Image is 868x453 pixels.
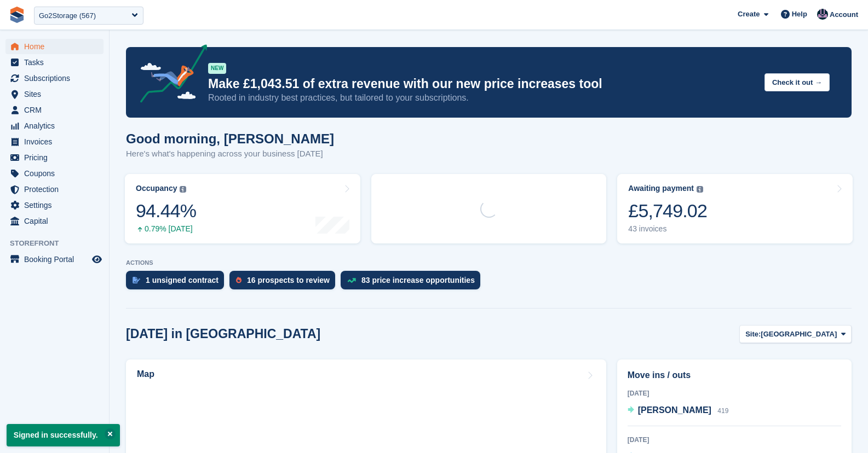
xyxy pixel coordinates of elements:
[247,276,330,284] div: 16 prospects to review
[347,278,356,283] img: price_increase_opportunities-93ffe204e8149a01c8c9dc8f82e8f89637d9d84a8eef4429ea346261dce0b2c0.svg
[24,118,90,133] span: Analytics
[24,252,90,267] span: Booking Portal
[5,102,104,118] a: menu
[628,388,841,398] div: [DATE]
[131,44,208,107] img: price-adjustments-announcement-icon-8257ccfd72463d97f412b2fc003d46551f7dbcb40ab6d574587a9cd5c0d94...
[5,213,104,229] a: menu
[5,86,104,102] a: menu
[24,182,90,197] span: Protection
[24,39,90,54] span: Home
[5,118,104,133] a: menu
[5,182,104,197] a: menu
[7,424,120,446] p: Signed in successfully.
[739,325,852,343] button: Site: [GEOGRAPHIC_DATA]
[697,186,703,193] img: icon-info-grey-7440780725fd019a000dd9b08b2336e03edf1995a4989e88bcd33f0948082b44.svg
[126,259,852,266] p: ACTIONS
[628,224,707,234] div: 43 invoices
[90,253,104,266] a: Preview store
[126,131,334,146] h1: Good morning, [PERSON_NAME]
[180,186,186,193] img: icon-info-grey-7440780725fd019a000dd9b08b2336e03edf1995a4989e88bcd33f0948082b44.svg
[738,9,760,20] span: Create
[24,134,90,149] span: Invoices
[126,271,229,295] a: 1 unsigned contract
[136,200,196,222] div: 94.44%
[717,407,728,415] span: 419
[5,71,104,86] a: menu
[628,404,729,418] a: [PERSON_NAME] 419
[24,71,90,86] span: Subscriptions
[5,55,104,70] a: menu
[628,435,841,445] div: [DATE]
[24,86,90,102] span: Sites
[628,184,694,193] div: Awaiting payment
[628,369,841,382] h2: Move ins / outs
[764,73,830,91] button: Check it out →
[24,55,90,70] span: Tasks
[126,148,334,160] p: Here's what's happening across your business [DATE]
[830,9,858,20] span: Account
[137,369,154,379] h2: Map
[617,174,853,243] a: Awaiting payment £5,749.02 43 invoices
[136,184,177,193] div: Occupancy
[817,9,828,20] img: Oliver Bruce
[24,198,90,213] span: Settings
[208,92,756,104] p: Rooted in industry best practices, but tailored to your subscriptions.
[24,102,90,118] span: CRM
[638,405,711,415] span: [PERSON_NAME]
[5,166,104,181] a: menu
[10,238,109,249] span: Storefront
[5,134,104,149] a: menu
[136,224,196,234] div: 0.79% [DATE]
[361,276,475,284] div: 83 price increase opportunities
[229,271,341,295] a: 16 prospects to review
[208,63,226,74] div: NEW
[5,252,104,267] a: menu
[236,277,242,283] img: prospect-51fa495bee0391a8d652442698ab0144808aea92771e9ea1ae160a38d050c398.svg
[341,271,486,295] a: 83 price increase opportunities
[9,7,25,23] img: stora-icon-8386f47178a22dfd0bd8f6a31ec36ba5ce8667c1dd55bd0f319d3a0aa187defe.svg
[24,213,90,229] span: Capital
[208,76,756,92] p: Make £1,043.51 of extra revenue with our new price increases tool
[24,150,90,165] span: Pricing
[5,150,104,165] a: menu
[24,166,90,181] span: Coupons
[792,9,807,20] span: Help
[146,276,219,284] div: 1 unsigned contract
[628,200,707,222] div: £5,749.02
[133,277,140,283] img: contract_signature_icon-13c848040528278c33f63329250d36e43548de30e8caae1d1a13099fd9432cc5.svg
[5,198,104,213] a: menu
[126,327,320,341] h2: [DATE] in [GEOGRAPHIC_DATA]
[745,329,761,340] span: Site:
[39,10,96,21] div: Go2Storage (567)
[125,174,360,243] a: Occupancy 94.44% 0.79% [DATE]
[761,329,837,340] span: [GEOGRAPHIC_DATA]
[5,39,104,54] a: menu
